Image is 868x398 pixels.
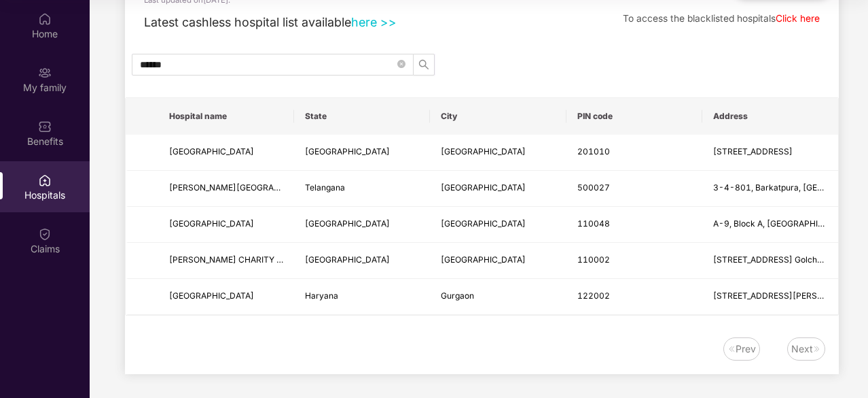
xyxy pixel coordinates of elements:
td: Telangana [294,171,430,207]
span: Latest cashless hospital list available [144,15,351,29]
td: Hyderabad [430,171,566,207]
span: [STREET_ADDRESS] Golcha Cinema [713,254,854,265]
div: Next [791,342,813,356]
span: [GEOGRAPHIC_DATA] [441,146,526,156]
span: close-circle [397,58,405,71]
td: 509, K M TRADE TOWER, RADISSON BLUE HOTEL, SECTOR -14 [702,135,838,171]
img: svg+xml;base64,PHN2ZyB4bWxucz0iaHR0cDovL3d3dy53My5vcmcvMjAwMC9zdmciIHdpZHRoPSIxNiIgaGVpZ2h0PSIxNi... [727,345,736,353]
span: [GEOGRAPHIC_DATA] [441,182,526,193]
span: [GEOGRAPHIC_DATA] [169,146,254,156]
span: [GEOGRAPHIC_DATA] [169,291,254,301]
span: Haryana [305,291,338,301]
img: svg+xml;base64,PHN2ZyBpZD0iQmVuZWZpdHMiIHhtbG5zPSJodHRwOi8vd3d3LnczLm9yZy8yMDAwL3N2ZyIgd2lkdGg9Ij... [38,120,52,133]
th: City [430,98,566,135]
th: Address [702,98,838,135]
a: here >> [351,15,397,29]
span: 110002 [577,254,610,265]
td: Delhi [294,207,430,243]
td: 110, Commercial Plaza, Bestech Chambers, B Block [702,279,838,315]
span: [GEOGRAPHIC_DATA] [441,254,526,265]
span: [GEOGRAPHIC_DATA] [169,218,254,229]
div: Prev [736,342,756,356]
td: C C SHROFF MEMORIAL HOSPITAL [158,171,294,207]
span: [GEOGRAPHIC_DATA] [441,218,526,229]
td: Ghaziabad [430,135,566,171]
td: SHROFF EYE CENTRE [158,279,294,315]
span: Telangana [305,182,345,193]
span: A-9, Block A, [GEOGRAPHIC_DATA] [713,218,852,229]
span: search [414,59,434,70]
td: New Delhi [430,243,566,279]
span: 500027 [577,182,610,193]
span: [STREET_ADDRESS][PERSON_NAME] [713,291,860,301]
td: SHROFF EYE CENTRE [158,135,294,171]
td: A-9, Block A, Kailash Colony [702,207,838,243]
td: Haryana [294,279,430,315]
span: [PERSON_NAME] CHARITY EYE HOSPITAL [169,254,333,265]
td: Uttar Pradesh [294,135,430,171]
td: Gurgaon [430,279,566,315]
img: svg+xml;base64,PHN2ZyB4bWxucz0iaHR0cDovL3d3dy53My5vcmcvMjAwMC9zdmciIHdpZHRoPSIxNiIgaGVpZ2h0PSIxNi... [813,345,821,353]
span: 201010 [577,146,610,156]
span: [GEOGRAPHIC_DATA] [305,146,390,156]
td: New Delhi [430,207,566,243]
span: 122002 [577,291,610,301]
td: DR SHROFFS CHARITY EYE HOSPITAL [158,243,294,279]
span: [STREET_ADDRESS] [713,146,793,156]
span: Gurgaon [441,291,474,301]
span: 110048 [577,218,610,229]
th: State [294,98,430,135]
img: svg+xml;base64,PHN2ZyB3aWR0aD0iMjAiIGhlaWdodD0iMjAiIHZpZXdCb3g9IjAgMCAyMCAyMCIgZmlsbD0ibm9uZSIgeG... [38,66,52,80]
span: Hospital name [169,111,283,122]
td: 5027, Kedarnath Road, Opp Golcha Cinema [702,243,838,279]
span: close-circle [397,60,405,68]
th: Hospital name [158,98,294,135]
img: svg+xml;base64,PHN2ZyBpZD0iSG9tZSIgeG1sbnM9Imh0dHA6Ly93d3cudzMub3JnLzIwMDAvc3ZnIiB3aWR0aD0iMjAiIG... [38,12,52,26]
a: Click here [776,13,820,24]
button: search [413,54,435,76]
td: Delhi [294,243,430,279]
span: [GEOGRAPHIC_DATA] [305,254,390,265]
span: [PERSON_NAME][GEOGRAPHIC_DATA] [169,182,321,193]
span: [GEOGRAPHIC_DATA] [305,218,390,229]
span: To access the blacklisted hospitals [623,13,776,24]
th: PIN code [566,98,702,135]
td: 3-4-801, Barkatpura, Kachiguda [702,171,838,207]
img: svg+xml;base64,PHN2ZyBpZD0iSG9zcGl0YWxzIiB4bWxucz0iaHR0cDovL3d3dy53My5vcmcvMjAwMC9zdmciIHdpZHRoPS... [38,173,52,187]
span: Address [713,111,827,122]
img: svg+xml;base64,PHN2ZyBpZD0iQ2xhaW0iIHhtbG5zPSJodHRwOi8vd3d3LnczLm9yZy8yMDAwL3N2ZyIgd2lkdGg9IjIwIi... [38,227,52,241]
td: SHROFF EYE CENTRE [158,207,294,243]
